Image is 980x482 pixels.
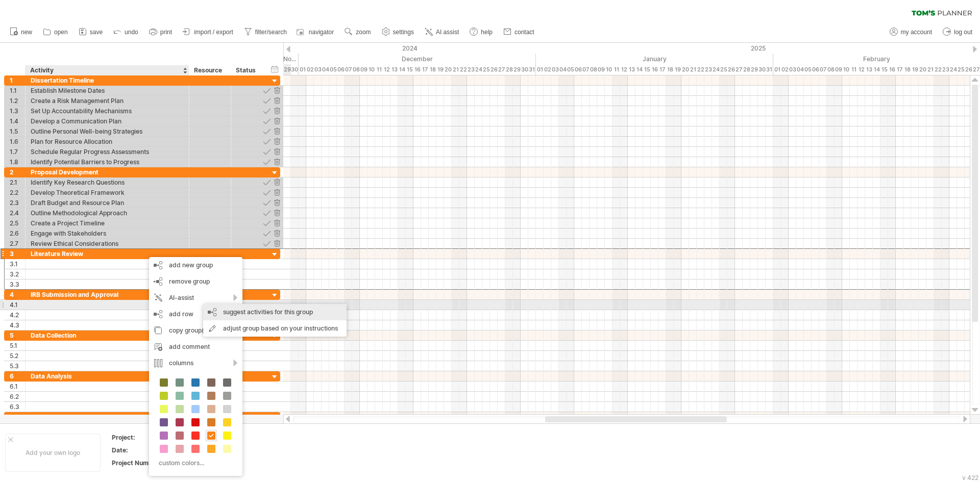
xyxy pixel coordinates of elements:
span: import / export [194,29,233,36]
div: Tuesday, 28 January 2025 [743,64,750,75]
div: remove [272,106,282,116]
div: approve [262,96,272,106]
div: Review Ethical Considerations [31,239,184,248]
a: navigator [295,26,337,39]
div: 3.2 [10,269,25,279]
div: Add your own logo [5,434,101,472]
a: open [40,26,71,39]
a: save [76,26,106,39]
div: Thursday, 2 January 2025 [544,64,551,75]
div: Monday, 9 December 2024 [360,64,367,75]
a: settings [379,26,417,39]
div: Wednesday, 5 February 2025 [804,64,812,75]
div: Tuesday, 4 February 2025 [796,64,804,75]
div: Draft Budget and Resource Plan [31,198,184,208]
div: Sunday, 16 February 2025 [888,64,896,75]
div: Wednesday, 22 January 2025 [697,64,704,75]
div: remove [272,229,282,238]
div: 6.3 [10,402,25,412]
div: Create a Project Timeline [31,218,184,228]
div: 2.5 [10,218,25,228]
div: Sunday, 23 February 2025 [942,64,949,75]
div: approve [262,137,272,146]
span: AI assist [436,29,459,36]
div: Thursday, 9 January 2025 [597,64,605,75]
div: 5 [10,331,25,340]
span: remove group [169,277,210,285]
div: Resource [194,65,225,75]
div: Tuesday, 14 January 2025 [635,64,643,75]
div: Activity [30,65,183,75]
div: Thursday, 16 January 2025 [651,64,658,75]
span: contact [514,29,534,36]
div: Create a Risk Management Plan [31,96,184,106]
div: remove [272,218,282,228]
span: print [160,29,172,36]
div: Sunday, 19 January 2025 [674,64,681,75]
div: approve [262,157,272,167]
div: approve [262,86,272,95]
div: Monday, 16 December 2024 [413,64,421,75]
div: Saturday, 8 February 2025 [827,64,835,75]
div: Tuesday, 17 December 2024 [421,64,429,75]
div: Saturday, 18 January 2025 [666,64,674,75]
div: Thursday, 13 February 2025 [865,64,873,75]
div: Sunday, 8 December 2024 [352,64,360,75]
div: Tuesday, 25 February 2025 [957,64,965,75]
div: Thursday, 6 February 2025 [812,64,819,75]
div: Develop a Communication Plan [31,116,184,126]
div: Friday, 10 January 2025 [605,64,612,75]
div: Project Number [112,459,168,467]
div: Monday, 30 December 2024 [521,64,528,75]
div: Monday, 6 January 2025 [574,64,582,75]
div: remove [272,96,282,106]
div: columns [149,355,242,371]
div: 3.1 [10,259,25,269]
div: Plan for Resource Allocation [31,137,184,146]
div: Literature Review [31,249,184,259]
div: Date: [112,446,168,454]
div: Tuesday, 11 February 2025 [850,64,857,75]
div: approve [262,147,272,157]
div: Friday, 3 January 2025 [551,64,559,75]
div: Monday, 24 February 2025 [949,64,957,75]
div: Sunday, 2 February 2025 [781,64,789,75]
div: Friday, 27 December 2024 [498,64,505,75]
div: 6.1 [10,382,25,391]
div: 1.7 [10,147,25,157]
div: approve [262,106,272,116]
div: approve [262,188,272,197]
span: zoom [356,29,371,36]
div: Monday, 23 December 2024 [467,64,475,75]
div: 2 [10,167,25,177]
div: Engage with Stakeholders [31,229,184,238]
div: Friday, 31 January 2025 [766,64,773,75]
a: filter/search [241,26,290,39]
div: Wednesday, 8 January 2025 [590,64,597,75]
span: filter/search [255,29,287,36]
div: Sunday, 22 December 2024 [459,64,467,75]
div: Proposal Development [31,167,184,177]
span: save [90,29,103,36]
div: Wednesday, 1 January 2025 [536,64,544,75]
div: Set Up Accountability Mechanisms [31,106,184,116]
div: Outline Personal Well-being Strategies [31,126,184,136]
div: remove [272,198,282,208]
div: Sunday, 29 December 2024 [513,64,521,75]
div: Saturday, 22 February 2025 [934,64,942,75]
div: Friday, 29 November 2024 [283,64,291,75]
div: adjust group based on your instructions [203,320,347,337]
div: Saturday, 4 January 2025 [559,64,567,75]
div: Data Analysis [31,371,184,381]
div: Identify Potential Barriers to Progress [31,157,184,167]
div: 3.3 [10,280,25,289]
div: Friday, 14 February 2025 [873,64,880,75]
div: remove [272,177,282,187]
div: Establish Milestone Dates [31,86,184,95]
a: undo [111,26,141,39]
div: remove [272,239,282,248]
div: Develop Theoretical Framework [31,188,184,197]
div: Tuesday, 21 January 2025 [689,64,697,75]
div: Thursday, 19 December 2024 [436,64,444,75]
span: open [54,29,68,36]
